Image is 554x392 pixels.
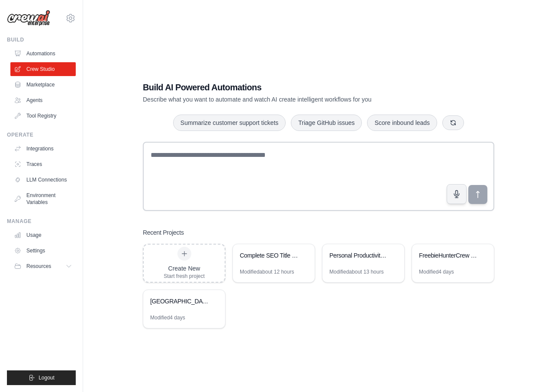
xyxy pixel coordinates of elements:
button: Triage GitHub issues [291,115,362,131]
div: Build [7,36,76,43]
div: Complete SEO Title & Platform Strategy Generator [240,251,299,260]
p: Describe what you want to automate and watch AI create intelligent workflows for you [143,95,434,104]
button: Resources [10,259,76,273]
div: Modified 4 days [419,268,454,275]
a: Environment Variables [10,188,76,209]
h3: Recent Projects [143,228,184,237]
button: Click to speak your automation idea [447,184,467,204]
div: Operate [7,131,76,138]
a: LLM Connections [10,173,76,187]
div: Modified about 13 hours [329,268,383,275]
a: Usage [10,228,76,242]
button: Logout [7,370,76,385]
img: Logo [7,10,50,26]
button: Summarize customer support tickets [173,115,286,131]
div: Modified about 12 hours [240,268,294,275]
div: Personal Productivity Manager [329,251,389,260]
span: Resources [26,263,51,270]
button: Get new suggestions [442,115,464,130]
span: Logout [39,374,55,381]
div: [GEOGRAPHIC_DATA] Product Finder [150,297,209,306]
a: Crew Studio [10,62,76,76]
div: Start fresh project [164,273,205,280]
div: FreebieHunterCrew - Sample Search Automation [419,251,478,260]
a: Marketplace [10,78,76,92]
iframe: Chat Widget [511,351,554,392]
div: Modified 4 days [150,314,185,321]
a: Automations [10,47,76,61]
div: Create New [164,264,205,273]
a: Settings [10,244,76,258]
a: Agents [10,93,76,107]
button: Score inbound leads [367,115,437,131]
h1: Build AI Powered Automations [143,81,434,93]
a: Tool Registry [10,109,76,123]
div: Manage [7,218,76,225]
a: Integrations [10,142,76,156]
a: Traces [10,157,76,171]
